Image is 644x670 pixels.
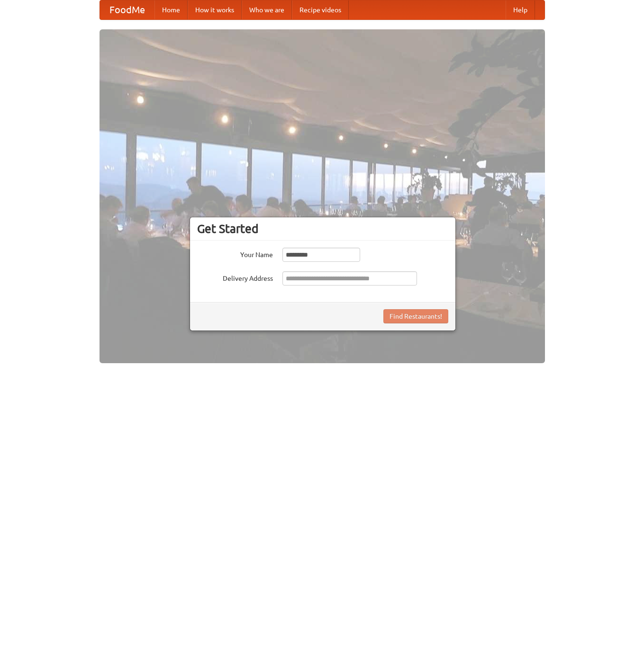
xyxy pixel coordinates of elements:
[383,309,448,323] button: Find Restaurants!
[292,0,349,19] a: Recipe videos
[506,0,535,19] a: Help
[197,248,273,259] label: Your Name
[197,271,273,283] label: Delivery Address
[188,0,242,19] a: How it works
[154,0,188,19] a: Home
[242,0,292,19] a: Who we are
[100,0,154,19] a: FoodMe
[197,222,448,236] h3: Get Started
